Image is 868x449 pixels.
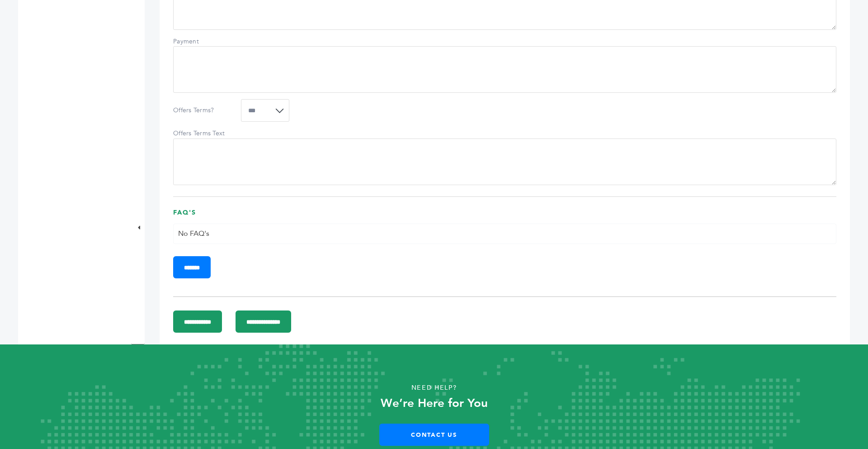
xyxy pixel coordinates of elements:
strong: We’re Here for You [381,395,488,411]
h3: FAQ's [173,208,836,224]
p: Need Help? [43,381,825,395]
label: Offers Terms? [173,106,236,115]
span: No FAQ's [178,229,209,239]
a: Contact Us [379,424,489,446]
label: Payment [173,37,236,46]
label: Offers Terms Text [173,129,236,138]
